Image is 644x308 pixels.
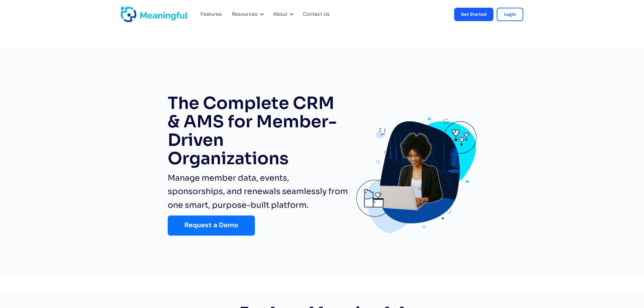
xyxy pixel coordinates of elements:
div: Resources [232,10,258,19]
p: Manage member data, events, sponsorships, and renewals seamlessly from one smart, purpose-built p... [168,171,348,212]
h1: The Complete CRM & AMS for Member-Driven Organizations [168,94,348,168]
a: home [121,7,138,22]
div: About [269,3,296,25]
div: Resources [228,3,266,25]
a: Features [201,10,217,19]
a: Get Started [454,8,493,21]
img: An employee volunteer giving skills to the causes she cares about. [356,117,476,233]
a: Request a Demo [168,215,255,236]
div: Features [201,10,222,19]
div: About [273,10,287,19]
div: Contact Us [299,3,338,25]
a: Contact Us [303,10,330,19]
div: Features [197,3,225,25]
a: Login [497,8,523,21]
